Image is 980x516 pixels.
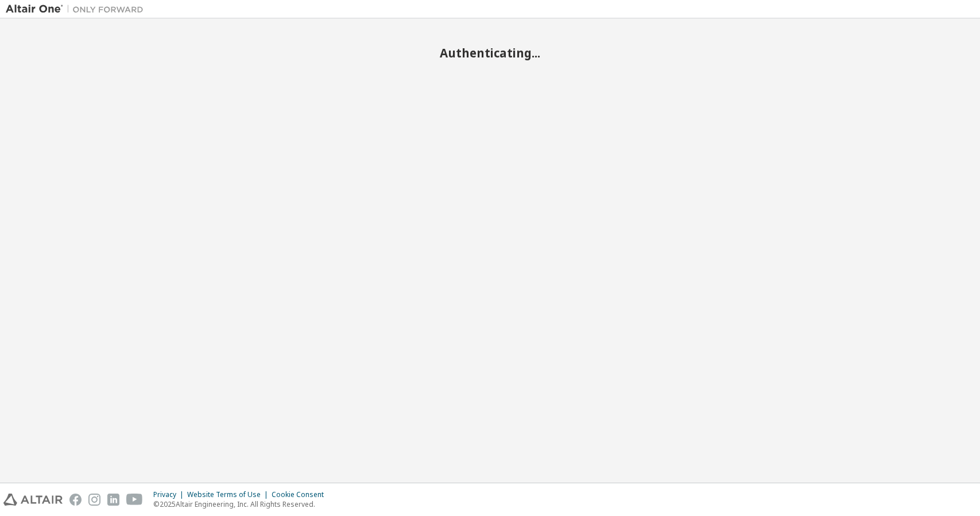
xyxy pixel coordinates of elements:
[6,45,974,60] h2: Authenticating...
[153,499,331,509] p: © 2025 Altair Engineering, Inc. All Rights Reserved.
[69,494,82,506] img: facebook.svg
[6,3,149,15] img: Altair One
[88,494,100,506] img: instagram.svg
[3,494,63,506] img: altair_logo.svg
[107,494,119,506] img: linkedin.svg
[126,494,143,506] img: youtube.svg
[153,490,187,499] div: Privacy
[187,490,272,499] div: Website Terms of Use
[272,490,331,499] div: Cookie Consent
